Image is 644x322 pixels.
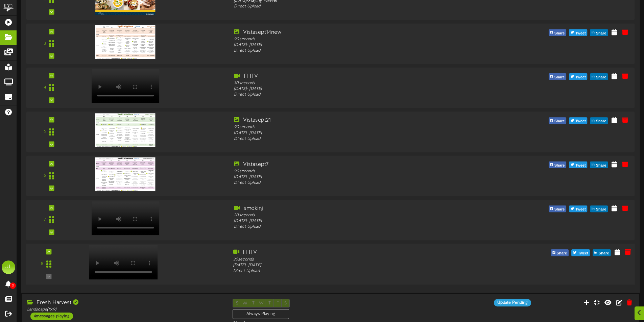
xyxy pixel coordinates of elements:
[234,117,477,124] div: Vistasept21
[234,86,477,92] div: [DATE] - [DATE]
[27,307,222,313] div: Landscape ( 16:9 )
[553,30,566,37] span: Share
[549,29,567,36] button: Share
[234,174,477,180] div: [DATE] - [DATE]
[549,118,567,124] button: Share
[574,74,587,81] span: Tweet
[595,74,608,81] span: Share
[553,118,566,125] span: Share
[574,206,587,213] span: Tweet
[549,73,567,80] button: Share
[234,180,477,186] div: Direct Upload
[41,261,43,267] div: 8
[569,73,587,80] button: Tweet
[95,113,156,147] img: 853d0a8b-63bf-43ed-bd27-2e45cf01b328.jpg
[574,162,587,169] span: Tweet
[590,118,608,124] button: Share
[494,299,531,306] div: Update Pending
[595,118,608,125] span: Share
[234,213,477,218] div: 20 seconds
[597,250,611,257] span: Share
[10,282,16,289] span: 0
[590,29,608,36] button: Share
[234,130,477,136] div: [DATE] - [DATE]
[234,124,477,130] div: 90 seconds
[569,162,587,168] button: Tweet
[234,73,477,80] div: FHTV
[234,29,477,36] div: Vistasept14new
[551,249,569,256] button: Share
[234,80,477,86] div: 30 seconds
[30,313,73,320] div: 4 messages playing
[595,30,608,37] span: Share
[593,249,611,256] button: Share
[2,261,15,274] div: JL
[234,218,477,224] div: [DATE] - [DATE]
[555,250,568,257] span: Share
[234,205,477,213] div: smokinj
[234,48,477,54] div: Direct Upload
[595,206,608,213] span: Share
[590,205,608,212] button: Share
[574,30,587,37] span: Tweet
[234,42,477,48] div: [DATE] - [DATE]
[95,25,156,59] img: 690cb234-7d4c-4160-b578-e36942abac26.jpg
[234,36,477,42] div: 90 seconds
[234,161,477,169] div: Vistasept7
[571,249,590,256] button: Tweet
[234,224,477,230] div: Direct Upload
[590,162,608,168] button: Share
[44,173,46,179] div: 6
[27,299,222,307] div: Fresh Harvest
[233,268,479,274] div: Direct Upload
[233,263,479,268] div: [DATE] - [DATE]
[553,74,566,81] span: Share
[234,4,477,9] div: Direct Upload
[590,73,608,80] button: Share
[549,205,567,212] button: Share
[569,29,587,36] button: Tweet
[234,92,477,98] div: Direct Upload
[553,162,566,169] span: Share
[576,250,590,257] span: Tweet
[95,157,156,191] img: b4490719-98e2-418e-ba64-89ed34c7d078.jpg
[233,309,289,319] div: Always Playing
[569,118,587,124] button: Tweet
[233,249,479,256] div: FHTV
[234,169,477,174] div: 90 seconds
[233,256,479,262] div: 30 seconds
[234,136,477,142] div: Direct Upload
[553,206,566,213] span: Share
[569,205,587,212] button: Tweet
[549,162,567,168] button: Share
[595,162,608,169] span: Share
[574,118,587,125] span: Tweet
